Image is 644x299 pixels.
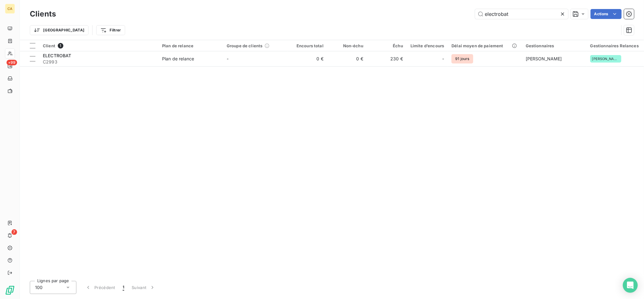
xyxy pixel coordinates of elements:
[58,43,63,49] span: 1
[623,278,638,293] div: Open Intercom Messenger
[331,43,363,48] div: Non-échu
[227,56,229,61] span: -
[43,43,55,48] span: Client
[327,51,367,66] td: 0 €
[591,9,622,19] button: Actions
[43,59,155,65] span: C2993
[5,285,15,295] img: Logo LeanPay
[410,43,444,48] div: Limite d’encours
[30,8,56,20] h3: Clients
[7,60,17,65] span: +99
[5,61,15,71] a: +99
[291,43,324,48] div: Encours total
[119,281,128,294] button: 1
[367,51,407,66] td: 230 €
[5,4,15,14] div: CA
[227,43,263,48] span: Groupe de clients
[96,25,125,35] button: Filtrer
[162,43,219,48] div: Plan de relance
[371,43,403,48] div: Échu
[128,281,159,294] button: Suivant
[30,25,88,35] button: [GEOGRAPHIC_DATA]
[475,9,568,19] input: Rechercher
[162,56,194,62] div: Plan de relance
[11,229,17,235] span: 7
[43,53,71,58] span: ELECTROBAT
[451,54,473,63] span: 91 jours
[526,56,562,61] span: [PERSON_NAME]
[35,284,43,291] span: 100
[592,57,619,61] span: [PERSON_NAME]
[442,56,444,62] span: -
[81,281,119,294] button: Précédent
[526,43,583,48] div: Gestionnaires
[288,51,327,66] td: 0 €
[123,284,124,291] span: 1
[451,43,518,48] div: Délai moyen de paiement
